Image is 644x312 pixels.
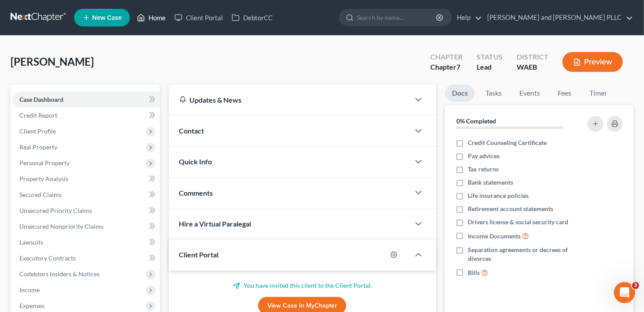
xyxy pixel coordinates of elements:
span: Credit Counseling Certificate [468,138,547,147]
span: Executory Contracts [19,254,76,262]
span: Expenses [19,302,44,309]
span: Unsecured Nonpriority Claims [19,223,104,230]
div: WAEB [517,62,548,72]
strong: 0% Completed [456,117,496,125]
a: Home [133,10,170,26]
a: Client Portal [170,10,227,26]
div: Status [477,52,503,62]
span: Property Analysis [19,175,68,182]
span: Lawsuits [19,238,43,246]
span: Tax returns [468,165,499,174]
span: [PERSON_NAME] [11,55,94,68]
span: Secured Claims [19,191,62,198]
div: Lead [477,62,503,72]
div: Updates & News [179,95,399,104]
input: Search by name... [357,9,437,26]
p: You have invited this client to the Client Portal. [179,281,426,290]
a: Tasks [478,85,509,102]
a: Property Analysis [12,171,160,187]
span: Life insurance policies [468,191,529,200]
a: DebtorCC [227,10,277,26]
a: Unsecured Priority Claims [12,203,160,219]
span: Case Dashboard [19,96,63,103]
a: Timer [582,85,614,102]
span: Quick Info [179,157,212,166]
a: Secured Claims [12,187,160,203]
div: Chapter [430,52,463,62]
span: Bank statements [468,178,513,187]
span: Retirement account statements [468,204,553,213]
span: Bills [468,268,480,277]
a: Lawsuits [12,234,160,250]
span: Codebtors Insiders & Notices [19,270,100,278]
div: Chapter [430,62,463,72]
span: Client Portal [179,250,219,259]
span: Hire a Virtual Paralegal [179,219,252,228]
span: Drivers license & social security card [468,218,568,227]
a: Fees [551,85,579,102]
a: Docs [445,85,475,102]
div: District [517,52,548,62]
a: Executory Contracts [12,250,160,266]
a: Case Dashboard [12,92,160,108]
iframe: Intercom live chat [614,282,635,303]
span: Personal Property [19,159,70,167]
span: New Case [92,15,122,21]
span: Income [19,286,40,293]
span: 7 [456,63,460,71]
button: Preview [563,52,623,72]
a: Credit Report [12,108,160,123]
span: Real Property [19,143,57,151]
a: Unsecured Nonpriority Claims [12,219,160,234]
span: Pay advices [468,152,500,160]
span: Separation agreements or decrees of divorces [468,245,579,263]
a: [PERSON_NAME] and [PERSON_NAME] PLLC [483,10,633,26]
span: 3 [632,282,639,289]
span: Contact [179,126,204,135]
span: Unsecured Priority Claims [19,207,92,214]
span: Client Profile [19,127,56,135]
a: Events [512,85,547,102]
span: Credit Report [19,111,57,119]
a: Help [452,10,482,26]
span: Income Documents [468,232,521,241]
span: Comments [179,189,213,197]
